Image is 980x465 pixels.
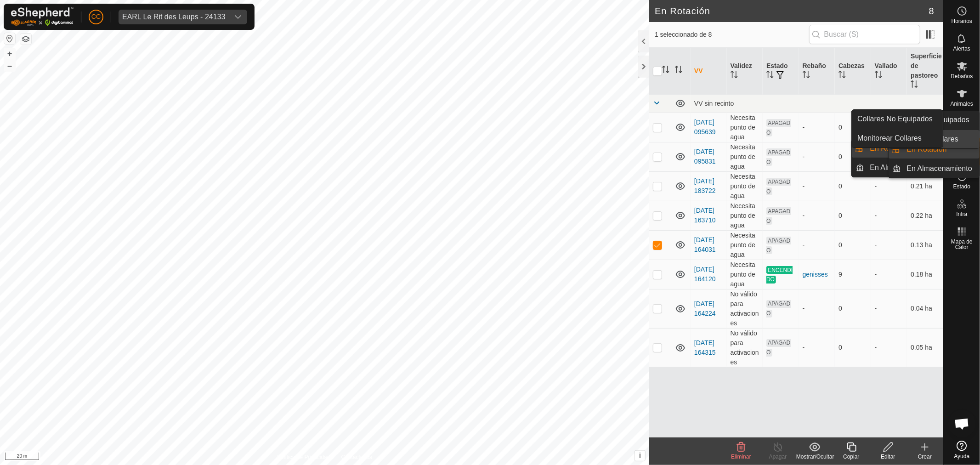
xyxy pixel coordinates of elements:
td: Necesita punto de agua [727,230,763,260]
a: Contáctenos [341,453,372,461]
span: APAGADO [766,237,790,254]
button: Restablecer Mapa [4,33,15,44]
td: 0.05 ha [907,328,943,367]
td: 0 [835,171,871,201]
a: [DATE] 164224 [694,300,716,317]
div: Chat abierto [948,410,976,437]
span: CC [91,12,101,22]
td: - [871,171,907,201]
p-sorticon: Activar para ordenar [911,82,918,89]
a: [DATE] 095639 [694,119,716,136]
a: En Rotación [901,140,980,159]
td: - [871,230,907,260]
div: Mostrar/Ocultar [796,453,833,461]
td: 0.13 ha [907,230,943,260]
li: En Almacenamiento [889,159,980,178]
span: En Rotación [907,144,947,155]
td: 0.18 ha [907,260,943,289]
td: Necesita punto de agua [727,260,763,289]
div: Editar [870,453,906,461]
span: Infra [956,211,967,217]
div: - [803,343,832,352]
p-sorticon: Activar para ordenar [803,72,810,79]
p-sorticon: Activar para ordenar [766,72,774,79]
span: APAGADO [766,178,790,195]
th: Vallado [871,48,907,95]
div: - [803,181,832,191]
td: 0.21 ha [907,171,943,201]
span: Mapa de Calor [946,239,978,250]
td: 0 [835,328,871,367]
a: [DATE] 164120 [694,266,716,283]
td: No válido para activaciones [727,328,763,367]
p-sorticon: Activar para ordenar [875,72,882,79]
th: Validez [727,48,763,95]
td: Necesita punto de agua [727,142,763,171]
td: Necesita punto de agua [727,201,763,230]
td: - [871,289,907,328]
div: - [803,240,832,250]
a: [DATE] 183722 [694,177,716,194]
div: Apagar [759,453,796,461]
button: + [4,48,15,59]
span: Collares No Equipados [857,113,933,125]
span: Rebaños [951,74,973,79]
td: - [871,201,907,230]
td: 0 [835,230,871,260]
td: No válido para activaciones [727,289,763,328]
div: genisses [803,270,832,279]
td: 0 [835,201,871,230]
span: Estado [953,184,970,189]
span: En Almacenamiento [907,163,972,174]
td: 0.22 ha [907,201,943,230]
span: Eliminar [731,454,751,460]
div: - [803,304,832,313]
a: [DATE] 095831 [694,148,716,165]
div: - [803,123,832,132]
span: 1 seleccionado de 8 [655,30,809,40]
p-sorticon: Activar para ordenar [838,72,846,79]
a: Política de Privacidad [277,453,330,461]
span: 8 [929,4,934,18]
td: Necesita punto de agua [727,171,763,201]
span: APAGADO [766,119,790,136]
th: Cabezas [835,48,871,95]
a: [DATE] 164031 [694,236,716,253]
th: Superficie de pastoreo [907,48,943,95]
td: 0 [835,289,871,328]
button: – [4,60,15,71]
a: En Rotación [865,139,943,158]
p-sorticon: Activar para ordenar [662,67,669,74]
div: Crear [906,453,943,461]
span: En Almacenamiento [870,162,935,173]
a: Monitorear Collares [852,129,943,147]
li: En Rotación [852,139,943,158]
th: Rebaño [799,48,835,95]
span: i [639,452,641,459]
span: APAGADO [766,148,790,166]
th: Estado [763,48,799,95]
div: - [803,211,832,221]
div: EARL Le Rit des Leups - 24133 [122,13,225,21]
td: 0 [835,142,871,171]
span: APAGADO [766,207,790,225]
a: [DATE] 164315 [694,339,716,356]
span: Ayuda [954,454,970,459]
td: - [871,260,907,289]
div: dropdown trigger [229,10,247,24]
td: 0.04 ha [907,289,943,328]
span: EARL Le Rit des Leups - 24133 [119,10,229,24]
a: En Almacenamiento [865,159,943,177]
span: Alertas [953,46,970,51]
span: En Rotación [870,143,910,154]
td: 0 [835,113,871,142]
td: Necesita punto de agua [727,113,763,142]
li: En Rotación [889,140,980,159]
a: Ayuda [944,437,980,463]
a: Collares No Equipados [852,110,943,128]
p-sorticon: Activar para ordenar [731,72,738,79]
a: [DATE] 163710 [694,207,716,224]
button: i [635,451,645,461]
